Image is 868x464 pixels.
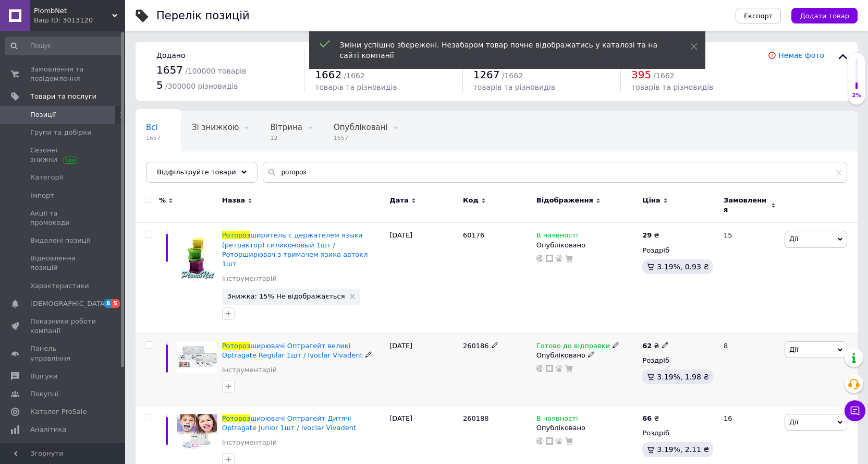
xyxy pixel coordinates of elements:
span: Ротороз [222,414,250,422]
div: Ваш ID: 3013120 [34,16,125,25]
span: 260186 [463,342,489,350]
span: / 300000 різновидів [165,82,238,90]
img: Роторозширитель с держателем языка (ретрактор) силиконовый 1шт / Роторширювач з тримачем язика ав... [178,231,216,282]
span: PlombNet [34,6,112,16]
span: % [159,196,166,205]
span: Дії [789,346,798,353]
span: Ротороз [222,231,250,239]
div: ₴ [642,231,659,240]
span: Замовлення та повідомлення [30,65,96,84]
span: Дата [389,196,409,205]
a: Роторозширитель с держателем языка (ретрактор) силиконовый 1шт / Роторширювач з тримачем язика ав... [222,231,368,268]
span: 12 [270,134,302,142]
div: [DATE] [387,223,460,333]
button: Чат з покупцем [845,400,865,421]
span: Покупці [30,389,58,399]
span: Опубліковані [334,123,388,132]
div: ₴ [642,341,668,351]
span: / 1662 [344,72,364,80]
span: товарів та різновидів [473,83,555,91]
span: Каталог ProSale [30,407,87,417]
span: Відображення [536,196,593,205]
span: Товари та послуги [30,92,96,101]
div: Зміни успішно збережені. Незабаром товар почне відображатись у каталозі та на сайті компанії [340,40,664,61]
div: ₴ [642,414,659,423]
span: Вітрина [270,123,302,132]
span: Імпорт [30,191,54,200]
span: Знижка: 15% Не відображається [227,293,345,300]
span: [DEMOGRAPHIC_DATA] [30,299,107,308]
span: Код [463,196,479,205]
span: Характеристики [30,281,89,291]
div: Роздріб [642,429,715,438]
span: 5 [156,79,163,91]
span: / 100000 товарів [185,67,246,75]
span: В наявності [536,231,578,242]
a: Інструментарій [222,438,277,447]
img: Роторозширювачі Оптрагейт великі Optragate Regular 1шт / Ivoclar Vivadent [177,341,217,373]
span: Готово до відправки [536,342,610,353]
span: / 1662 [502,72,523,80]
a: Інструментарій [222,274,277,283]
div: 15 [717,223,782,333]
span: ширювачі Оптрагейт великі Optragate Regular 1шт / Ivoclar Vivadent [222,342,363,359]
span: Дії [789,235,798,243]
span: Додати товар [800,12,849,20]
b: 29 [642,231,652,239]
a: Немає фото [778,51,824,60]
button: Додати товар [791,8,858,23]
span: 3.19%, 2.11 ₴ [657,445,709,454]
div: Опубліковано [536,351,638,360]
input: Пошук по назві позиції, артикулу і пошуковим запитам [263,162,847,183]
span: товарів та різновидів [631,83,713,91]
span: товарів та різновидів [315,83,397,91]
span: ширитель с держателем языка (ретрактор) силиконовый 1шт / Роторширювач з тримачем язика автокл 1шт [222,231,368,268]
a: Роторозширювачі Оптрагейт великі Optragate Regular 1шт / Ivoclar Vivadent [222,342,363,359]
span: Акції та промокоди [30,209,96,228]
div: 8 [717,333,782,406]
span: 3.19%, 0.93 ₴ [657,263,709,271]
span: Замовлення [724,196,768,215]
span: Панель управління [30,344,96,363]
button: Експорт [736,8,781,23]
span: Видалені позиції [30,236,90,245]
b: 66 [642,414,652,422]
div: Опубліковано [536,423,638,433]
b: 62 [642,342,652,350]
span: Зі знижкою [192,123,239,132]
span: Позиції [30,110,56,120]
input: Пошук [5,37,123,55]
span: Показники роботи компанії [30,317,96,336]
span: Ціна [642,196,660,205]
span: 60176 [463,231,484,239]
span: Додано [156,51,185,60]
span: 1657 [156,64,183,76]
div: [DATE] [387,333,460,406]
div: 2% [848,92,865,99]
span: Назва [222,196,245,205]
span: Ротороз [222,342,250,350]
div: Роздріб [642,246,715,255]
span: 3.19%, 1.98 ₴ [657,373,709,381]
span: Всі [146,123,158,132]
span: 1267 [473,68,500,81]
span: Відгуки [30,372,57,381]
span: Сезонні знижки [30,146,96,164]
div: Перелік позицій [156,10,250,21]
a: Інструментарій [222,365,277,375]
div: Роздріб [642,356,715,365]
span: ширювачі Оптрагейт Дитячі Optragate Junior 1шт / Ivoclar Vivadent [222,414,356,432]
span: 1662 [315,68,341,81]
span: Категорії [30,173,63,182]
span: Групи та добірки [30,128,92,137]
span: 1657 [334,134,388,142]
span: 395 [631,68,651,81]
span: В наявності [536,414,578,425]
img: Роторозширювачі Оптрагейт Дитячі Optragate Junior 1шт / Ivoclar Vivadent [177,414,217,453]
span: 5 [112,299,120,308]
span: 260188 [463,414,489,422]
div: Опубліковано [536,241,638,250]
span: Приховані [146,162,188,172]
span: Аналітика [30,425,66,434]
span: Експорт [744,12,773,20]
